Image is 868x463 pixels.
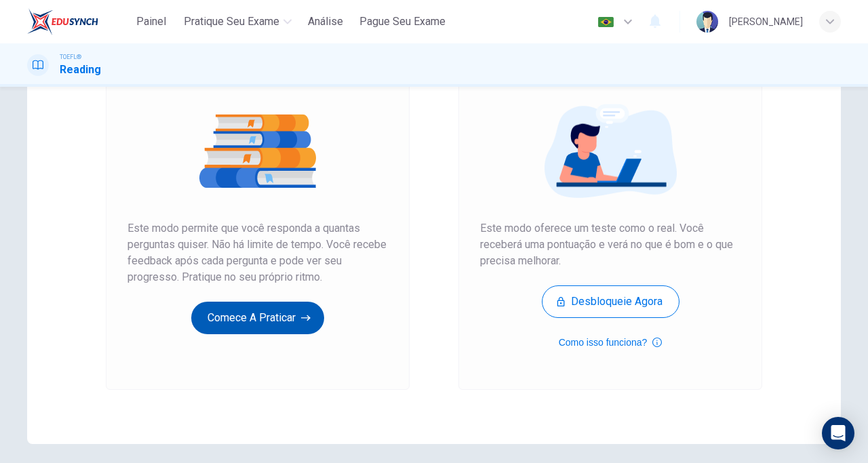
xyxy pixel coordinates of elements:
[542,285,679,318] button: Desbloqueie agora
[359,14,446,30] span: Pague Seu Exame
[60,62,101,78] h1: Reading
[597,17,614,27] img: pt
[480,220,741,269] span: Este modo oferece um teste como o real. Você receberá uma pontuação e verá no que é bom e o que p...
[136,14,166,30] span: Painel
[302,9,349,34] button: Análise
[27,8,98,35] img: EduSynch logo
[729,14,803,30] div: [PERSON_NAME]
[184,14,279,30] span: Pratique seu exame
[127,220,388,285] span: Este modo permite que você responda a quantas perguntas quiser. Não há limite de tempo. Você rece...
[559,334,663,350] button: Como isso funciona?
[60,52,81,62] span: TOEFL®
[130,9,173,34] button: Painel
[696,11,718,33] img: Profile picture
[354,9,451,34] button: Pague Seu Exame
[822,417,854,449] div: Open Intercom Messenger
[191,302,324,334] button: Comece a praticar
[27,8,130,35] a: EduSynch logo
[308,14,343,30] span: Análise
[178,9,297,34] button: Pratique seu exame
